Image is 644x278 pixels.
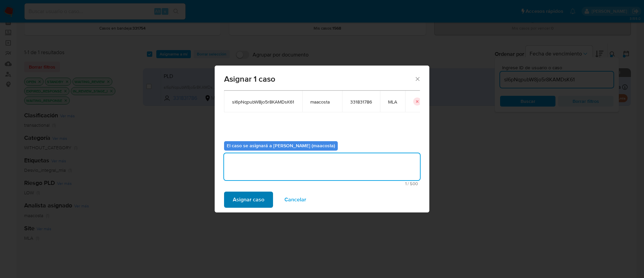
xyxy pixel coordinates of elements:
[224,192,273,208] button: Asignar caso
[388,99,397,105] span: MLA
[276,192,315,208] button: Cancelar
[414,76,420,82] button: Cerrar ventana
[413,97,421,106] button: icon-button
[233,192,264,207] span: Asignar caso
[227,142,335,149] b: El caso se asignará a [PERSON_NAME] (maacosta)
[350,99,372,105] span: 331831786
[226,182,418,186] span: Máximo 500 caracteres
[232,99,294,105] span: sI6pNqpubW8jo5r8KAMDsK61
[215,66,429,212] div: assign-modal
[224,75,414,83] span: Asignar 1 caso
[284,192,306,207] span: Cancelar
[310,99,334,105] span: maacosta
